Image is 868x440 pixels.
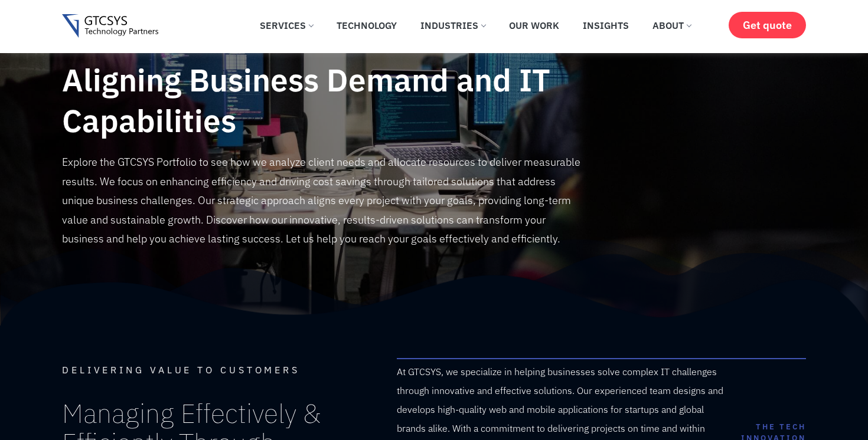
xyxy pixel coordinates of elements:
a: Our Work [500,12,568,38]
img: Gtcsys logo [62,14,158,38]
p: Delivering value to customers [62,365,385,375]
p: Explore the GTCSYS Portfolio to see how we analyze client needs and allocate resources to deliver... [62,153,583,248]
a: Insights [574,12,638,38]
h2: Aligning Business Demand and IT Capabilities [62,60,583,142]
a: Industries [412,12,494,38]
a: Services [251,12,322,38]
a: Get quote [729,12,806,38]
span: Get quote [743,19,792,31]
a: Technology [328,12,406,38]
a: About [644,12,700,38]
